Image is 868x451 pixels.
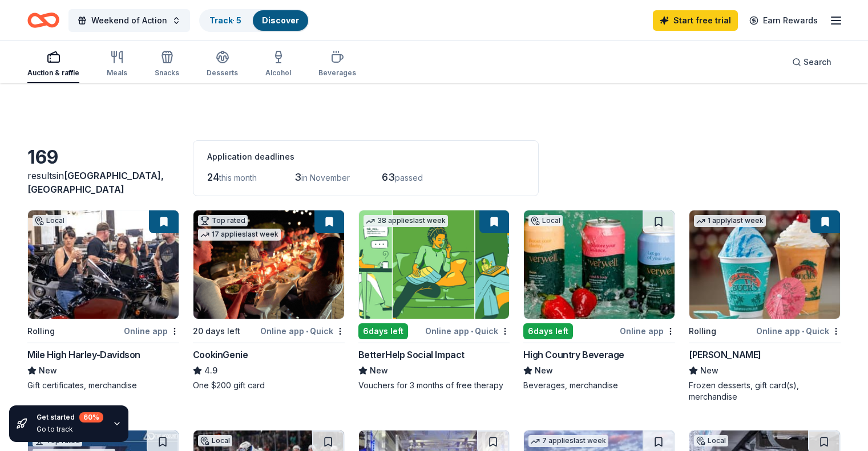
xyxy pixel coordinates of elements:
[91,14,167,27] span: Weekend of Action
[27,169,179,196] div: results
[27,46,79,83] button: Auction & raffle
[318,68,356,78] div: Beverages
[802,327,804,336] span: •
[107,46,127,83] button: Meals
[193,380,345,391] div: One $200 gift card
[358,380,510,391] div: Vouchers for 3 months of free therapy
[689,380,841,403] div: Frozen desserts, gift card(s), merchandise
[27,7,59,34] a: Home
[27,146,179,169] div: 169
[27,324,55,338] div: Rolling
[39,364,57,377] span: New
[27,348,140,361] div: Mile High Harley-Davidson
[425,324,510,338] div: Online app Quick
[523,348,624,361] div: High Country Beverage
[219,173,257,182] span: this month
[694,435,728,446] div: Local
[783,51,841,74] button: Search
[198,215,248,226] div: Top rated
[265,68,291,78] div: Alcohol
[523,380,675,391] div: Beverages, merchandise
[294,171,301,183] span: 3
[358,210,510,391] a: Image for BetterHelp Social Impact38 applieslast week6days leftOnline app•QuickBetterHelp Social ...
[358,348,465,361] div: BetterHelp Social Impact
[193,348,248,361] div: CookinGenie
[37,425,103,434] div: Go to track
[306,327,308,336] span: •
[262,15,299,25] a: Discover
[27,380,179,391] div: Gift certificates, merchandise
[370,364,388,377] span: New
[535,364,553,377] span: New
[207,68,238,78] div: Desserts
[28,210,179,319] img: Image for Mile High Harley-Davidson
[694,215,766,227] div: 1 apply last week
[382,171,395,183] span: 63
[207,171,219,183] span: 24
[27,68,79,78] div: Auction & raffle
[193,324,240,338] div: 20 days left
[27,170,164,195] span: in
[207,150,524,164] div: Application deadlines
[193,210,345,391] a: Image for CookinGenieTop rated17 applieslast week20 days leftOnline app•QuickCookinGenie4.9One $2...
[700,364,718,377] span: New
[395,173,423,182] span: passed
[653,10,738,31] a: Start free trial
[528,215,563,226] div: Local
[155,68,179,78] div: Snacks
[198,435,232,446] div: Local
[198,229,281,241] div: 17 applies last week
[523,210,675,391] a: Image for High Country BeverageLocal6days leftOnline appHigh Country BeverageNewBeverages, mercha...
[124,324,179,338] div: Online app
[260,324,345,338] div: Online app Quick
[79,412,103,422] div: 60 %
[68,9,190,32] button: Weekend of Action
[471,327,473,336] span: •
[207,46,238,83] button: Desserts
[199,9,309,32] button: Track· 5Discover
[209,15,241,25] a: Track· 5
[523,323,573,339] div: 6 days left
[358,323,408,339] div: 6 days left
[301,173,350,182] span: in November
[689,210,841,403] a: Image for Bahama Buck's1 applylast weekRollingOnline app•Quick[PERSON_NAME]NewFrozen desserts, gi...
[524,210,675,319] img: Image for High Country Beverage
[107,68,127,78] div: Meals
[689,324,716,338] div: Rolling
[528,435,608,447] div: 7 applies last week
[37,412,103,422] div: Get started
[27,170,164,195] span: [GEOGRAPHIC_DATA], [GEOGRAPHIC_DATA]
[193,210,344,319] img: Image for CookinGenie
[318,46,356,83] button: Beverages
[689,210,840,319] img: Image for Bahama Buck's
[689,348,761,361] div: [PERSON_NAME]
[204,364,217,377] span: 4.9
[364,215,448,227] div: 38 applies last week
[33,215,67,226] div: Local
[265,46,291,83] button: Alcohol
[756,324,841,338] div: Online app Quick
[742,10,825,31] a: Earn Rewards
[359,210,510,319] img: Image for BetterHelp Social Impact
[27,210,179,391] a: Image for Mile High Harley-DavidsonLocalRollingOnline appMile High Harley-DavidsonNewGift certifi...
[155,46,179,83] button: Snacks
[620,324,675,338] div: Online app
[804,55,831,69] span: Search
